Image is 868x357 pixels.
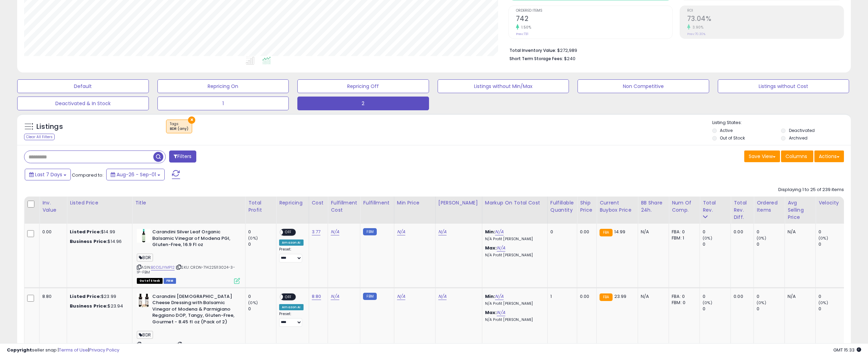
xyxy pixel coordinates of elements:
[734,293,748,300] div: 0.00
[397,199,432,207] div: Min Price
[641,293,663,300] div: N/A
[70,293,127,300] div: $23.99
[818,306,846,312] div: 0
[485,301,542,306] p: N/A Profit [PERSON_NAME]
[703,229,730,235] div: 0
[703,293,730,300] div: 0
[519,25,531,30] small: 1.50%
[690,25,704,30] small: 3.90%
[248,306,276,312] div: 0
[672,235,694,241] div: FBM: 1
[550,199,574,214] div: Fulfillable Quantity
[117,171,156,178] span: Aug-26 - Sep-01
[641,199,666,214] div: BB Share 24h.
[789,127,815,133] label: Deactivated
[497,309,505,316] a: N/A
[137,331,153,339] span: BDR
[482,197,547,224] th: The percentage added to the cost of goods (COGS) that forms the calculator for Min & Max prices.
[718,79,849,93] button: Listings without Cost
[438,228,447,235] a: N/A
[137,229,240,283] div: ASIN:
[580,199,594,214] div: Ship Price
[24,134,55,140] div: Clear All Filters
[297,79,429,93] button: Repricing Off
[7,347,32,353] strong: Copyright
[70,303,127,309] div: $23.94
[137,254,153,261] span: BDR
[516,15,672,24] h2: 742
[42,293,62,300] div: 8.80
[818,300,828,305] small: (0%)
[248,235,258,241] small: (0%)
[70,293,101,300] b: Listed Price:
[485,253,542,258] p: N/A Profit [PERSON_NAME]
[672,293,694,300] div: FBA: 0
[485,317,542,322] p: N/A Profit [PERSON_NAME]
[497,245,505,252] a: N/A
[703,300,712,305] small: (0%)
[283,230,294,235] span: OFF
[248,241,276,247] div: 0
[151,265,175,270] a: B0DSJYMP12
[70,238,108,245] b: Business Price:
[550,293,572,300] div: 1
[312,228,321,235] a: 3.77
[279,304,303,310] div: Amazon AI
[600,199,635,214] div: Current Buybox Price
[135,199,242,207] div: Title
[72,172,103,178] span: Compared to:
[438,79,569,93] button: Listings without Min/Max
[580,293,591,300] div: 0.00
[59,347,88,353] a: Terms of Use
[485,293,495,300] b: Min:
[781,150,813,162] button: Columns
[279,239,303,246] div: Amazon AI
[25,169,71,180] button: Last 7 Days
[36,122,63,132] h5: Listings
[152,293,236,327] b: Carandini [DEMOGRAPHIC_DATA] Cheese Dressing with Balsamic Vinegar of Modena & Parmigiano Reggian...
[785,153,807,160] span: Columns
[757,229,784,235] div: 0
[397,228,405,235] a: N/A
[687,32,705,36] small: Prev: 70.30%
[509,46,839,54] li: $272,989
[169,150,196,163] button: Filters
[818,293,846,300] div: 0
[757,300,766,305] small: (0%)
[17,97,149,110] button: Deactivated & In Stock
[720,135,745,141] label: Out of Stock
[703,241,730,247] div: 0
[70,229,127,235] div: $14.99
[248,199,273,214] div: Total Profit
[778,187,844,193] div: Displaying 1 to 25 of 239 items
[283,294,294,300] span: OFF
[600,229,612,236] small: FBA
[35,171,62,178] span: Last 7 Days
[687,15,844,24] h2: 73.04%
[788,199,813,221] div: Avg Selling Price
[397,293,405,300] a: N/A
[42,229,62,235] div: 0.00
[248,229,276,235] div: 0
[137,265,235,275] span: | SKU: CRDN-714225113024-3-1P-FBM
[137,229,151,243] img: 31unxWGLYLL._SL40_.jpg
[157,79,289,93] button: Repricing On
[331,199,357,214] div: Fulfillment Cost
[164,278,176,284] span: FBM
[297,97,429,110] button: 2
[495,228,503,235] a: N/A
[703,306,730,312] div: 0
[788,229,810,235] div: N/A
[757,241,784,247] div: 0
[703,235,712,241] small: (0%)
[818,199,844,207] div: Velocity
[42,199,64,214] div: Inv. value
[312,199,325,207] div: Cost
[152,229,236,250] b: Carandini Silver Leaf Organic Balsamic Vinegar of Modena PGI, Gluten-Free, 16.9 Fl oz
[818,241,846,247] div: 0
[7,347,119,354] div: seller snap | |
[70,228,101,235] b: Listed Price:
[137,293,151,307] img: 41DNzdpH-uL._SL40_.jpg
[744,150,780,162] button: Save View
[516,32,528,36] small: Prev: 731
